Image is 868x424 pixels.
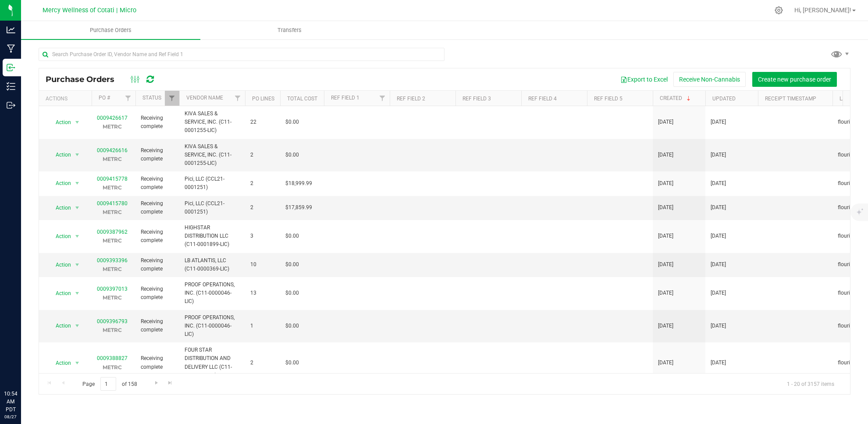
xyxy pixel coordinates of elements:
[250,203,275,212] span: 2
[285,203,312,212] span: $17,859.99
[75,377,144,391] span: Page of 158
[7,101,15,110] inline-svg: Outbound
[673,72,746,87] button: Receive Non-Cannabis
[48,320,71,332] span: Action
[658,260,673,269] span: [DATE]
[48,287,71,299] span: Action
[97,236,128,245] p: METRC
[48,202,71,214] span: Action
[285,118,299,126] span: $0.00
[97,208,128,216] p: METRC
[97,363,128,371] p: METRC
[72,230,83,242] span: select
[72,259,83,271] span: select
[285,260,299,269] span: $0.00
[97,355,128,361] a: 0009388827
[375,91,390,106] a: Filter
[658,118,673,126] span: [DATE]
[711,179,726,188] span: [DATE]
[250,179,275,188] span: 2
[97,293,128,302] p: METRC
[72,357,83,369] span: select
[141,228,174,245] span: Receiving complete
[711,151,726,159] span: [DATE]
[712,96,736,102] a: Updated
[250,151,275,159] span: 2
[78,26,143,34] span: Purchase Orders
[752,72,837,87] button: Create new purchase order
[141,317,174,334] span: Receiving complete
[758,76,831,83] span: Create new purchase order
[285,322,299,330] span: $0.00
[97,147,128,153] a: 0009426616
[331,95,359,101] a: Ref Field 1
[250,118,275,126] span: 22
[72,177,83,189] span: select
[250,289,275,297] span: 13
[185,143,240,168] span: KIVA SALES & SERVICE, INC. (C11-0001255-LIC)
[97,257,128,264] a: 0009393396
[594,96,623,102] a: Ref Field 5
[285,151,299,159] span: $0.00
[141,200,174,216] span: Receiving complete
[141,175,174,192] span: Receiving complete
[72,116,83,128] span: select
[285,289,299,297] span: $0.00
[141,257,174,273] span: Receiving complete
[615,72,673,87] button: Export to Excel
[141,146,174,163] span: Receiving complete
[39,48,445,61] input: Search Purchase Order ID, Vendor Name and Ref Field 1
[794,7,851,14] span: Hi, [PERSON_NAME]!
[711,118,726,126] span: [DATE]
[72,320,83,332] span: select
[231,91,245,106] a: Filter
[97,286,128,292] a: 0009397013
[773,6,784,14] div: Manage settings
[7,44,15,53] inline-svg: Manufacturing
[97,318,128,324] a: 0009396793
[185,200,240,216] span: Pici, LLC (CCL21-0001251)
[252,96,274,102] a: PO Lines
[711,359,726,367] span: [DATE]
[185,224,240,249] span: HIGHSTAR DISTRIBUTION LLC (C11-0001899-LIC)
[7,63,15,72] inline-svg: Inbound
[9,354,35,380] iframe: Resource center
[48,259,71,271] span: Action
[185,257,240,273] span: LB ATLANTIS, LLC (C11-0000369-LIC)
[97,176,128,182] a: 0009415778
[711,203,726,212] span: [DATE]
[72,202,83,214] span: select
[4,413,17,420] p: 08/27
[397,96,425,102] a: Ref Field 2
[7,25,15,34] inline-svg: Analytics
[97,122,128,131] p: METRC
[528,96,557,102] a: Ref Field 4
[46,75,123,84] span: Purchase Orders
[185,346,240,380] span: FOUR STAR DISTRIBUTION AND DELIVERY LLC (C11-0000040-LIC)
[48,149,71,161] span: Action
[711,289,726,297] span: [DATE]
[46,96,88,102] div: Actions
[21,21,200,39] a: Purchase Orders
[48,357,71,369] span: Action
[164,377,177,389] a: Go to the last page
[4,390,17,413] p: 10:54 AM PDT
[711,232,726,240] span: [DATE]
[765,96,816,102] a: Receipt Timestamp
[185,110,240,135] span: KIVA SALES & SERVICE, INC. (C11-0001255-LIC)
[658,179,673,188] span: [DATE]
[43,7,136,14] span: Mercy Wellness of Cotati | Micro
[48,116,71,128] span: Action
[186,95,223,101] a: Vendor Name
[711,260,726,269] span: [DATE]
[97,115,128,121] a: 0009426617
[97,183,128,192] p: METRC
[185,314,240,339] span: PROOF OPERATIONS, INC. (C11-0000046-LIC)
[658,203,673,212] span: [DATE]
[250,232,275,240] span: 3
[141,354,174,371] span: Receiving complete
[658,289,673,297] span: [DATE]
[97,326,128,334] p: METRC
[660,95,692,101] a: Created
[658,151,673,159] span: [DATE]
